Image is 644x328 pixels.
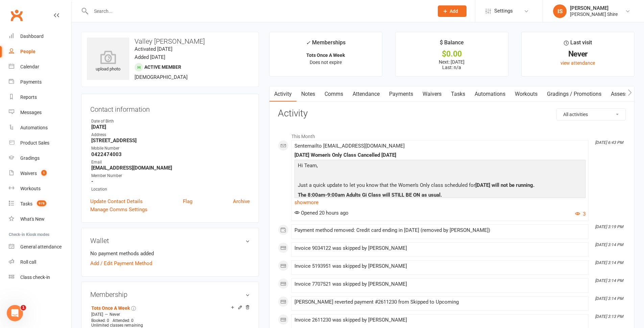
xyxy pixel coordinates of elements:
[9,74,71,90] a: Payments
[9,90,71,105] a: Reports
[89,6,429,16] input: Search...
[294,317,586,323] div: Invoice 2611230 was skipped by [PERSON_NAME]
[9,196,71,212] a: Tasks 978
[91,151,250,157] strong: 0422474003
[294,281,586,287] div: Invoice 7707521 was skipped by [PERSON_NAME]
[20,201,32,206] div: Tasks
[90,197,143,205] a: Update Contact Details
[91,137,250,144] strong: [STREET_ADDRESS]
[575,210,586,218] button: 3
[9,181,71,196] a: Workouts
[90,237,250,244] h3: Wallet
[20,140,49,146] div: Product Sales
[296,161,584,171] p: Hi Team,
[20,155,40,161] div: Gradings
[446,86,470,102] a: Tasks
[560,60,595,66] a: view attendance
[91,312,103,317] span: [DATE]
[278,129,626,140] li: This Month
[306,52,345,58] strong: Tots Once A Week
[91,305,130,311] a: Tots Once A Week
[20,79,42,85] div: Payments
[595,260,623,265] i: [DATE] 3:14 PM
[470,86,510,102] a: Automations
[570,5,618,11] div: [PERSON_NAME]
[20,186,41,191] div: Workouts
[144,64,181,70] span: Active member
[438,5,467,17] button: Add
[384,86,418,102] a: Payments
[110,312,120,317] span: Never
[528,50,628,58] div: Never
[91,145,250,152] div: Mobile Number
[296,181,584,191] p: Just a quick update to let you know that the Women’s Only class scheduled for
[20,216,45,222] div: What's New
[9,270,71,285] a: Class kiosk mode
[20,244,62,249] div: General attendance
[294,198,586,207] a: show more
[9,166,71,181] a: Waivers 1
[91,118,250,125] div: Date of Birth
[595,140,623,145] i: [DATE] 6:43 PM
[91,178,250,184] strong: -
[20,125,48,130] div: Automations
[553,4,567,18] div: IS
[87,50,129,73] div: upload photo
[91,186,250,193] div: Location
[294,299,586,305] div: [PERSON_NAME] reverted payment #2611230 from Skipped to Upcoming
[91,165,250,171] strong: [EMAIL_ADDRESS][DOMAIN_NAME]
[9,239,71,255] a: General attendance kiosk mode
[8,7,25,24] a: Clubworx
[494,3,513,19] span: Settings
[595,224,623,229] i: [DATE] 3:19 PM
[90,312,250,317] div: —
[113,318,134,323] span: Attended: 0
[564,38,592,50] div: Last visit
[269,86,296,102] a: Activity
[135,74,188,80] span: [DEMOGRAPHIC_DATA]
[450,8,458,14] span: Add
[9,135,71,151] a: Product Sales
[91,159,250,166] div: Email
[306,40,310,46] i: ✓
[20,64,39,69] div: Calendar
[90,205,147,214] a: Manage Comms Settings
[595,314,623,319] i: [DATE] 3:13 PM
[298,192,442,198] span: The 8:00am-9:00am Adults Gi Class will STILL BE ON as usual.
[20,34,44,39] div: Dashboard
[595,242,623,247] i: [DATE] 3:14 PM
[20,94,37,100] div: Reports
[440,38,464,50] div: $ Balance
[183,197,192,205] a: Flag
[90,103,250,113] h3: Contact information
[20,110,42,115] div: Messages
[91,173,250,179] div: Member Number
[91,124,250,130] strong: [DATE]
[9,255,71,270] a: Roll call
[20,275,50,280] div: Class check-in
[294,263,586,269] div: Invoice 5193951 was skipped by [PERSON_NAME]
[9,29,71,44] a: Dashboard
[9,212,71,227] a: What's New
[475,182,534,188] span: [DATE] will not be running.
[9,44,71,59] a: People
[21,305,26,310] span: 1
[20,171,37,176] div: Waivers
[9,151,71,166] a: Gradings
[402,59,502,70] p: Next: [DATE] Last: n/a
[310,60,342,65] span: Does not expire
[233,197,250,205] a: Archive
[37,200,46,206] span: 978
[294,143,405,149] span: Sent email to [EMAIL_ADDRESS][DOMAIN_NAME]
[402,50,502,58] div: $0.00
[90,291,250,298] h3: Membership
[41,170,47,176] span: 1
[90,259,152,267] a: Add / Edit Payment Method
[294,152,586,158] div: [DATE] Women’s Only Class Cancelled [DATE]
[87,38,253,45] h3: Valley [PERSON_NAME]
[20,259,36,265] div: Roll call
[306,38,345,51] div: Memberships
[570,11,618,17] div: [PERSON_NAME] Shire
[91,318,109,323] span: Booked: 0
[9,120,71,135] a: Automations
